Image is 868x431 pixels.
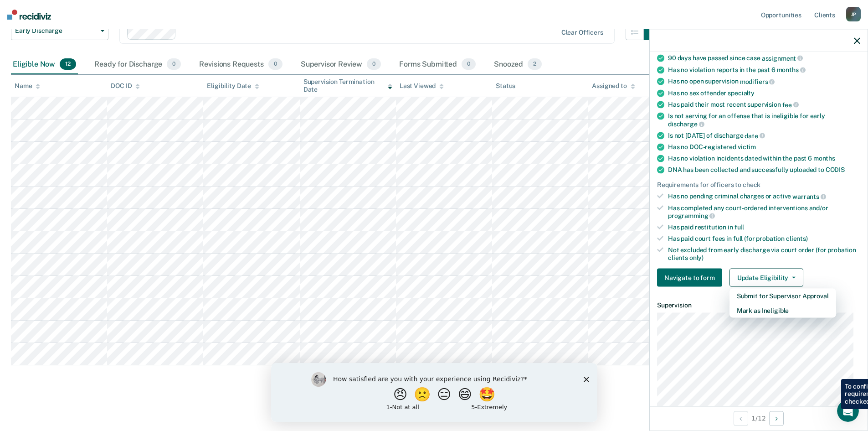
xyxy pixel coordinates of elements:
span: only) [689,254,704,261]
div: 1 / 12 [650,406,868,430]
span: months [777,66,806,73]
div: Eligibility Date [207,82,259,90]
div: Forms Submitted [397,55,478,75]
button: Submit for Supervisor Approval [729,289,836,303]
div: Has no violation reports in the past 6 [668,66,860,74]
button: Update Eligibility [729,269,803,287]
span: warrants [792,193,826,200]
span: 0 [462,58,476,70]
span: clients) [786,235,808,242]
div: Has no pending criminal charges or active [668,192,860,201]
span: months [813,155,835,162]
span: assignment [762,54,803,62]
span: CODIS [826,166,845,173]
span: full [734,223,744,231]
div: Not excluded from early discharge via court order (for probation clients [668,246,860,261]
div: Name [15,82,40,90]
iframe: Intercom live chat [837,400,859,422]
div: Has paid their most recent supervision [668,100,860,109]
div: Clear officers [561,29,603,36]
span: 0 [268,58,282,70]
span: date [745,132,765,139]
div: Has no DOC-registered [668,143,860,151]
span: Early Discharge [15,27,97,35]
span: specialty [728,89,755,96]
button: Next Opportunity [769,411,784,426]
div: Assigned to [592,82,635,90]
a: Navigate to form link [657,269,726,287]
div: Has completed any court-ordered interventions and/or [668,204,860,219]
span: discharge [668,120,704,128]
div: Is not [DATE] of discharge [668,131,860,140]
div: Snoozed [492,55,544,75]
div: DOC ID [111,82,140,90]
div: Has no violation incidents dated within the past 6 [668,155,860,162]
span: 2 [528,58,542,70]
div: Has no open supervision [668,78,860,86]
dt: Supervision [657,301,860,309]
span: fee [782,101,799,108]
iframe: Survey by Kim from Recidiviz [271,363,597,422]
img: Recidiviz [7,10,51,20]
div: Supervision Termination Date [303,78,392,93]
div: J P [846,7,861,21]
span: 0 [367,58,381,70]
div: Last Viewed [400,82,444,90]
div: Has paid restitution in [668,223,860,231]
span: 12 [60,58,76,70]
span: 0 [167,58,181,70]
div: DNA has been collected and successfully uploaded to [668,166,860,174]
div: Requirements for officers to check [657,181,860,189]
div: Ready for Discharge [92,55,183,75]
span: victim [738,143,756,151]
div: Has no sex offender [668,89,860,97]
span: programming [668,212,715,219]
div: 90 days have passed since case [668,54,860,62]
button: Previous Opportunity [734,411,748,426]
div: Revisions Requests [197,55,284,75]
button: Mark as Ineligible [729,303,836,318]
div: Status [496,82,515,90]
button: Navigate to form [657,269,722,287]
div: Is not serving for an offense that is ineligible for early [668,112,860,128]
span: modifiers [740,78,775,85]
div: Eligible Now [11,55,78,75]
div: Supervisor Review [299,55,383,75]
div: Has paid court fees in full (for probation [668,235,860,243]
